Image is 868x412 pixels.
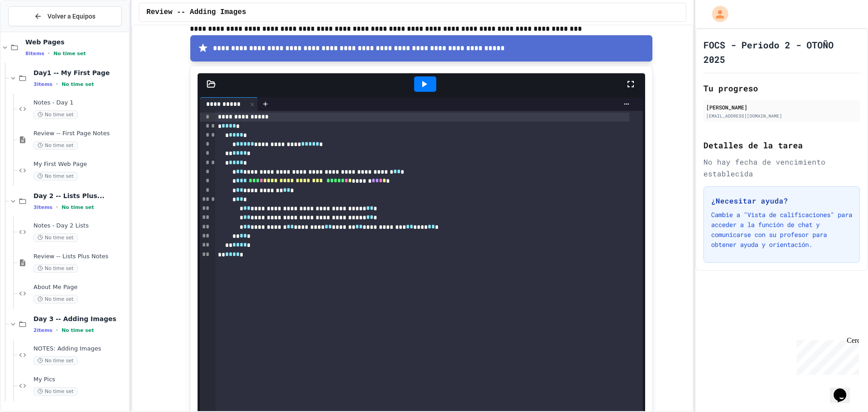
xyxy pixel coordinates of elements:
span: Day 3 -- Adding Images [33,315,127,323]
span: No time set [61,81,94,87]
span: • [56,327,58,334]
font: Tu progreso [703,83,758,94]
div: ¡Chatea con nosotros ahora!Cerca [4,4,62,66]
span: • [56,81,58,88]
span: NOTES: Adding Images [33,345,127,353]
span: No time set [33,141,78,150]
font: FOCS - Periodo 2 - OTOÑO 2025 [703,39,834,65]
span: 3 items [33,81,52,87]
span: 8 items [25,51,44,57]
span: No time set [33,264,78,273]
span: No time set [61,204,94,210]
span: Review -- First Page Notes [33,130,127,137]
font: Cambie a "Vista de calificaciones" para acceder a la función de chat y comunicarse con su profeso... [711,211,852,249]
span: No time set [61,327,94,333]
span: Review -- Adding Images [146,7,246,18]
span: My Pics [33,376,127,384]
span: 2 items [33,327,52,333]
span: Web Pages [25,38,127,46]
span: Notes - Day 1 [33,99,127,107]
span: Review -- Lists Plus Notes [33,253,127,260]
span: No time set [33,387,78,396]
font: [PERSON_NAME] [706,104,747,111]
span: About Me Page [33,284,127,291]
font: No hay fecha de vencimiento establecida [703,157,826,179]
span: No time set [33,110,78,119]
span: No time set [33,295,78,303]
font: Volver a Equipos [47,13,95,20]
span: No time set [33,356,78,365]
iframe: widget de chat [793,336,859,375]
span: Day 2 -- Lists Plus... [33,192,127,200]
span: Day1 -- My First Page [33,69,127,77]
font: ¿Necesitar ayuda? [711,196,788,205]
button: Volver a Equipos [8,6,122,26]
iframe: widget de chat [830,376,859,403]
span: • [56,204,58,211]
span: My First Web Page [33,161,127,168]
font: [EMAIL_ADDRESS][DOMAIN_NAME] [706,113,782,119]
span: • [48,50,50,57]
span: 3 items [33,204,52,210]
span: No time set [33,233,78,242]
span: No time set [33,172,78,180]
font: Detalles de la tarea [703,140,803,151]
span: No time set [53,51,86,57]
span: Notes - Day 2 Lists [33,222,127,230]
div: Mi cuenta [703,4,731,24]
